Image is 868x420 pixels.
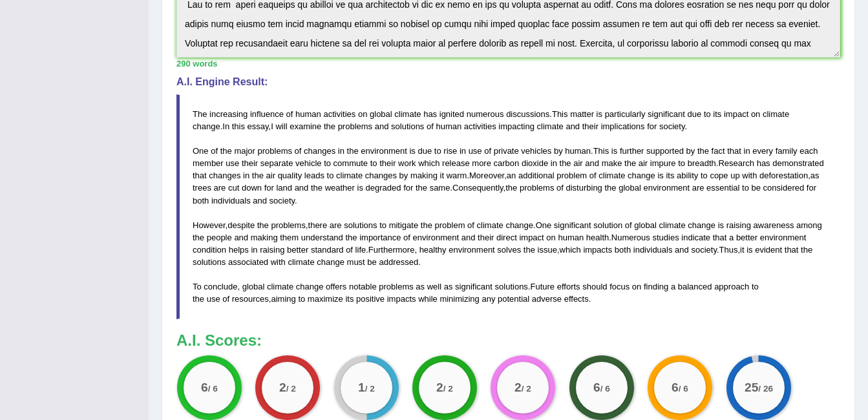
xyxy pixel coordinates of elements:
[430,183,450,193] span: same
[427,121,434,131] span: of
[712,146,725,156] span: fact
[324,158,331,168] span: to
[193,183,211,193] span: trees
[176,331,262,349] b: A.I. Scores:
[447,171,467,180] span: warm
[646,146,684,156] span: supported
[536,220,552,230] span: One
[678,282,712,291] span: balanced
[634,220,657,230] span: global
[604,183,616,193] span: the
[418,146,432,156] span: due
[417,245,419,255] span: Possible typo: you repeated a whitespace (did you mean: )
[271,257,286,267] span: with
[359,233,401,242] span: importance
[546,233,555,242] span: on
[554,146,563,156] span: by
[248,121,269,131] span: essay
[193,121,220,131] span: change
[204,282,237,291] span: conclude
[467,109,504,119] span: numerous
[496,233,517,242] span: direct
[532,294,562,304] span: adverse
[566,121,580,131] span: and
[633,245,673,255] span: individuals
[796,220,822,230] span: among
[530,282,555,291] span: Future
[275,121,287,131] span: will
[370,158,377,168] span: to
[279,381,286,395] big: 2
[537,121,564,131] span: climate
[338,121,372,131] span: problems
[211,146,218,156] span: of
[495,282,528,291] span: solutions
[251,245,257,255] span: in
[570,109,594,119] span: matter
[439,294,479,304] span: minimizing
[416,282,425,291] span: as
[726,220,751,230] span: raising
[724,109,748,119] span: impact
[176,76,840,88] h4: A.I. Engine Result:
[207,233,232,242] span: people
[671,282,675,291] span: a
[644,282,668,291] span: finding
[740,245,745,255] span: it
[619,183,641,193] span: global
[452,183,503,193] span: Consequently
[585,158,599,168] span: and
[659,220,686,230] span: climate
[519,233,544,242] span: impact
[494,158,520,168] span: carbon
[472,158,491,168] span: more
[193,245,226,255] span: condition
[506,109,549,119] span: discussions
[538,245,557,255] span: issue
[729,233,734,242] span: a
[469,146,482,156] span: use
[556,171,587,180] span: problem
[193,158,224,168] span: member
[333,158,368,168] span: commute
[498,121,535,131] span: impacting
[394,109,421,119] span: climate
[403,233,410,242] span: of
[193,233,204,242] span: the
[389,220,419,230] span: mitigate
[573,158,582,168] span: air
[442,158,470,168] span: release
[718,158,754,168] span: Research
[304,171,324,180] span: leads
[461,233,476,242] span: and
[648,109,685,119] span: significant
[435,220,465,230] span: problem
[659,121,685,131] span: society
[280,233,299,242] span: them
[558,233,584,242] span: human
[524,245,535,255] span: the
[776,146,798,156] span: family
[625,220,632,230] span: of
[222,294,229,304] span: of
[757,158,770,168] span: has
[345,294,354,304] span: its
[564,294,589,304] span: effects
[582,121,598,131] span: their
[477,220,503,230] span: climate
[522,158,548,168] span: dioxide
[688,158,716,168] span: breadth
[338,146,344,156] span: in
[615,245,631,255] span: both
[467,220,474,230] span: of
[597,109,602,119] span: is
[556,183,564,193] span: of
[379,158,396,168] span: their
[222,121,229,131] span: In
[403,183,413,193] span: for
[295,183,309,193] span: and
[347,146,359,156] span: the
[264,183,274,193] span: for
[507,171,516,180] span: an
[232,294,269,304] span: resources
